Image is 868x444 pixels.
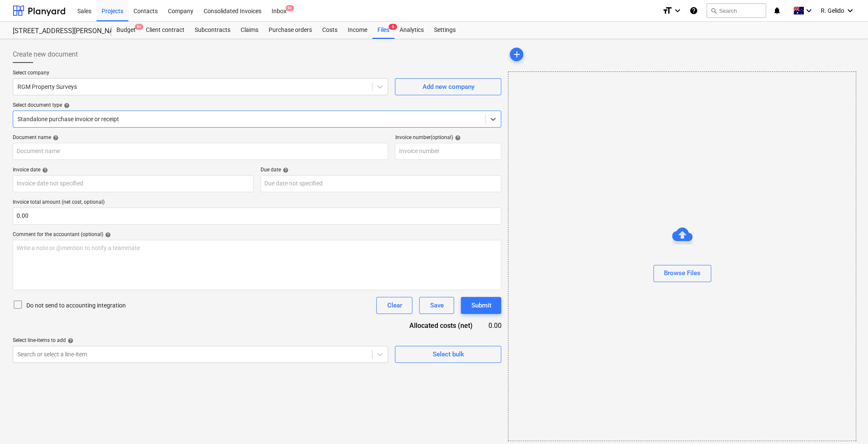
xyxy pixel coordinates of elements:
div: Document name [13,134,388,141]
input: Document name [13,143,388,160]
div: Select line-items to add [13,337,388,344]
div: Clear [387,300,402,311]
span: search [710,7,717,14]
span: 6 [389,24,397,30]
input: Invoice number [395,143,501,160]
a: Analytics [394,22,429,39]
div: Select document type [13,102,501,109]
span: Create new document [13,49,78,60]
span: R. Gelido [821,7,844,14]
div: Comment for the accountant (optional) [13,231,501,238]
a: Purchase orders [264,22,317,39]
i: notifications [773,6,781,16]
span: help [103,232,111,238]
div: Select bulk [432,349,464,360]
div: Submit [471,300,491,311]
span: help [66,338,74,344]
a: Income [343,22,372,39]
div: Allocated costs (net) [391,321,486,330]
a: Settings [429,22,461,39]
i: format_size [662,6,672,16]
i: keyboard_arrow_down [804,6,814,16]
input: Due date not specified [261,175,502,192]
span: help [51,135,59,141]
span: help [62,102,70,108]
i: Knowledge base [689,6,698,16]
div: [STREET_ADDRESS][PERSON_NAME] [13,27,101,36]
div: Files [372,22,394,39]
iframe: Chat Widget [825,403,868,444]
div: Add new company [422,81,474,92]
a: Costs [317,22,343,39]
div: Invoice number (optional) [395,134,501,141]
i: keyboard_arrow_down [845,6,855,16]
i: keyboard_arrow_down [672,6,683,16]
a: Budget9+ [111,22,141,39]
button: Select bulk [395,346,501,363]
p: Select company [13,70,388,78]
a: Claims [235,22,264,39]
button: Browse Files [653,265,711,282]
div: Save [430,300,443,311]
span: 9+ [286,5,294,11]
input: Invoice total amount (net cost, optional) [13,208,501,225]
button: Add new company [395,78,501,95]
p: Invoice total amount (net cost, optional) [13,199,501,208]
button: Save [419,297,454,314]
span: help [281,167,289,173]
a: Subcontracts [190,22,235,39]
span: help [453,135,460,141]
div: Invoice date [13,167,254,174]
span: 9+ [135,24,143,30]
a: Client contract [141,22,190,39]
div: 0.00 [486,321,501,330]
span: help [40,167,48,173]
div: Browse Files [508,71,856,441]
div: Browse Files [664,268,701,279]
button: Search [706,3,766,18]
div: Budget [111,22,141,39]
p: Do not send to accounting integration [26,301,126,310]
button: Submit [461,297,501,314]
span: add [511,49,522,60]
a: Files6 [372,22,394,39]
input: Invoice date not specified [13,175,254,192]
button: Clear [376,297,412,314]
div: Due date [261,167,502,174]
